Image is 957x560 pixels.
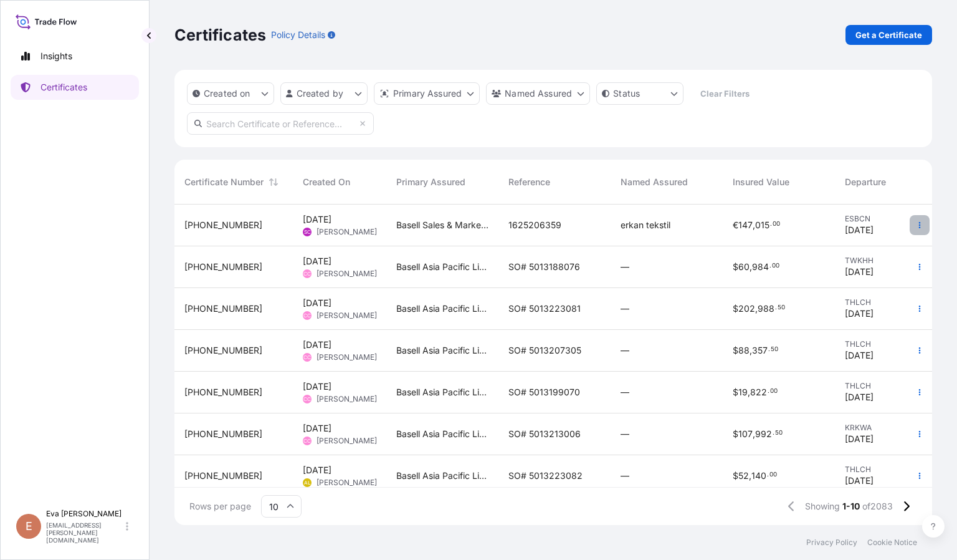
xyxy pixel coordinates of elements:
[773,222,780,226] span: 00
[508,344,581,357] span: SO# 5013207305
[842,500,860,513] span: 1-10
[845,475,874,487] span: [DATE]
[317,436,377,446] span: [PERSON_NAME]
[393,87,462,100] p: Primary Assured
[184,470,262,482] span: [PHONE_NUMBER]
[738,388,748,397] span: 19
[40,81,87,94] p: Certificates
[303,268,311,280] span: CC
[184,219,262,231] span: [PHONE_NUMBER]
[749,471,751,480] span: ,
[187,112,374,135] input: Search Certificate or Reference...
[396,344,488,357] span: Basell Asia Pacific Limited
[690,84,759,104] button: Clear Filters
[845,433,874,445] span: [DATE]
[26,520,32,533] span: E
[770,222,772,226] span: .
[189,500,251,513] span: Rows per page
[738,346,750,355] span: 88
[621,386,629,398] span: —
[778,306,785,310] span: 50
[204,87,250,100] p: Created on
[303,309,311,322] span: CC
[845,307,874,320] span: [DATE]
[772,264,779,268] span: 00
[845,176,886,188] span: Departure
[862,500,893,513] span: of 2083
[755,430,772,438] span: 992
[184,428,262,440] span: [PHONE_NUMBER]
[738,221,753,229] span: 147
[775,306,777,310] span: .
[40,50,72,62] p: Insights
[304,476,311,489] span: AL
[508,302,581,315] span: SO# 5013223081
[621,219,670,231] span: erkan tekstil
[317,311,377,321] span: [PERSON_NAME]
[508,261,580,273] span: SO# 5013188076
[855,29,922,41] p: Get a Certificate
[396,176,465,188] span: Primary Assured
[374,82,480,105] button: distributor Filter options
[187,82,274,105] button: createdOn Filter options
[733,304,738,313] span: $
[621,176,688,188] span: Named Assured
[738,471,749,480] span: 52
[768,347,770,352] span: .
[396,428,488,440] span: Basell Asia Pacific Limited
[303,422,331,435] span: [DATE]
[621,302,629,315] span: —
[174,25,266,45] p: Certificates
[767,473,769,477] span: .
[621,261,629,273] span: —
[755,304,758,313] span: ,
[806,538,857,548] a: Privacy Policy
[845,266,874,278] span: [DATE]
[845,423,918,433] span: KRKWA
[845,381,918,391] span: THLCH
[733,471,738,480] span: $
[845,339,918,349] span: THLCH
[748,388,750,397] span: ,
[845,256,918,266] span: TWKHH
[184,261,262,273] span: [PHONE_NUMBER]
[396,219,488,231] span: Basell Sales & Marketing BV
[11,44,139,69] a: Insights
[750,388,767,397] span: 822
[317,227,377,237] span: [PERSON_NAME]
[751,471,766,480] span: 140
[867,538,917,548] a: Cookie Notice
[317,269,377,279] span: [PERSON_NAME]
[271,29,325,41] p: Policy Details
[700,87,750,100] p: Clear Filters
[46,509,123,519] p: Eva [PERSON_NAME]
[505,87,572,100] p: Named Assured
[303,393,311,405] span: CC
[845,224,874,236] span: [DATE]
[46,521,123,544] p: [EMAIL_ADDRESS][PERSON_NAME][DOMAIN_NAME]
[845,25,932,45] a: Get a Certificate
[621,470,629,482] span: —
[486,82,590,105] button: cargoOwner Filter options
[845,349,874,362] span: [DATE]
[750,263,752,271] span: ,
[775,431,783,435] span: 50
[396,261,488,273] span: Basell Asia Pacific Limited
[733,263,738,271] span: $
[303,255,331,268] span: [DATE]
[396,386,488,398] span: Basell Asia Pacific Limited
[11,75,139,100] a: Certificates
[845,297,918,307] span: THLCH
[771,347,778,352] span: 50
[769,264,771,268] span: .
[184,302,262,315] span: [PHONE_NUMBER]
[303,339,331,351] span: [DATE]
[768,389,769,393] span: .
[733,388,738,397] span: $
[303,380,331,393] span: [DATE]
[297,87,344,100] p: Created by
[750,346,752,355] span: ,
[303,297,331,309] span: [DATE]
